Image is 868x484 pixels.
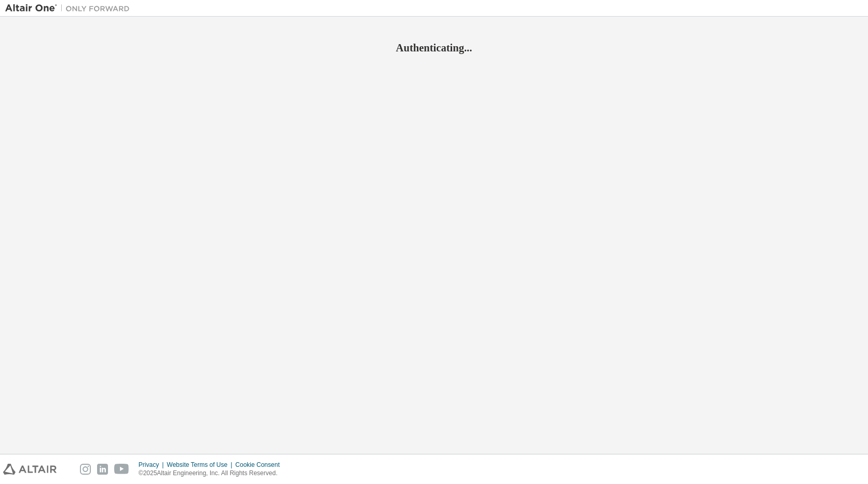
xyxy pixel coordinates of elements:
[139,469,286,478] p: © 2025 Altair Engineering, Inc. All Rights Reserved.
[97,464,108,475] img: linkedin.svg
[5,41,863,55] h2: Authenticating...
[114,464,129,475] img: youtube.svg
[139,461,167,469] div: Privacy
[3,464,57,475] img: altair_logo.svg
[167,461,235,469] div: Website Terms of Use
[235,461,286,469] div: Cookie Consent
[5,3,135,14] img: Altair One
[80,464,91,475] img: instagram.svg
